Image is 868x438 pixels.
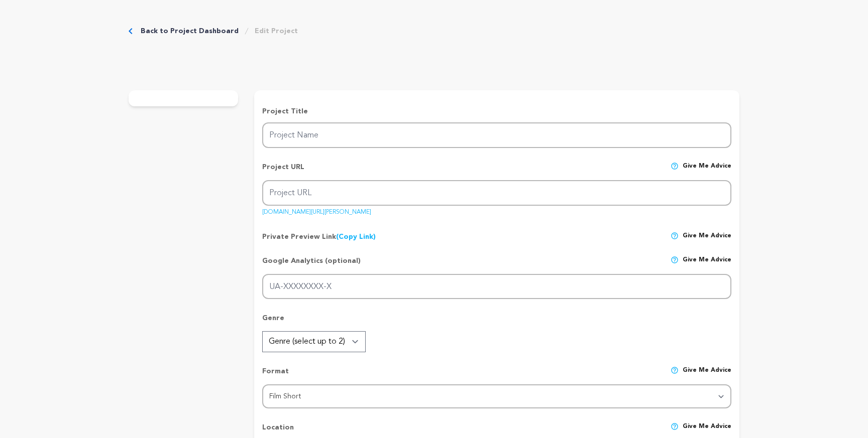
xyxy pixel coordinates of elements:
[683,162,731,180] span: Give me advice
[262,122,731,148] input: Project Name
[671,162,679,170] img: help-circle.svg
[262,256,361,274] p: Google Analytics (optional)
[336,233,376,240] a: (Copy Link)
[683,366,731,384] span: Give me advice
[262,232,376,242] p: Private Preview Link
[671,232,679,240] img: help-circle.svg
[141,26,239,36] a: Back to Project Dashboard
[262,274,731,300] input: UA-XXXXXXXX-X
[255,26,298,36] a: Edit Project
[683,232,731,242] span: Give me advice
[671,366,679,374] img: help-circle.svg
[262,106,731,116] p: Project Title
[262,180,731,206] input: Project URL
[262,162,304,180] p: Project URL
[683,256,731,274] span: Give me advice
[129,26,298,36] div: Breadcrumb
[262,313,731,331] p: Genre
[262,366,289,384] p: Format
[671,422,679,430] img: help-circle.svg
[671,256,679,264] img: help-circle.svg
[262,205,371,215] a: [DOMAIN_NAME][URL][PERSON_NAME]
